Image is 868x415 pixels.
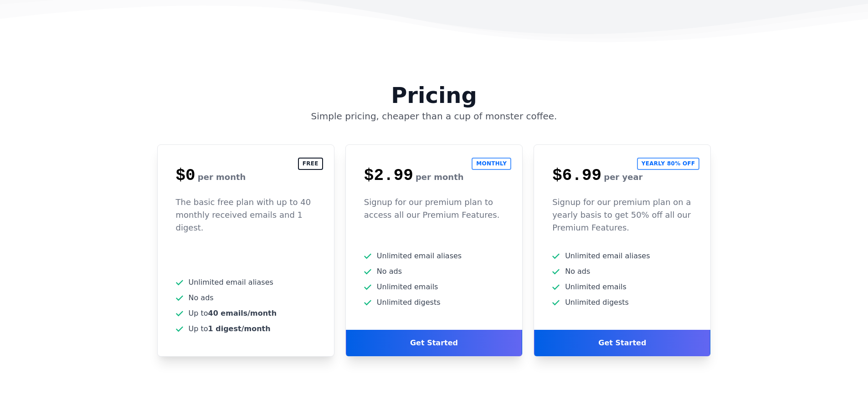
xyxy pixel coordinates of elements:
[377,266,402,277] span: No ads
[176,196,316,234] p: The basic free plan with up to 40 monthly received emails and 1 digest.
[189,308,277,319] span: Up to
[208,324,271,333] b: 1 digest/month
[604,172,642,182] span: per year
[298,158,323,170] h2: Free
[565,297,629,308] span: Unlimited digests
[552,166,601,185] span: $6.99
[198,172,246,182] span: per month
[364,196,504,221] p: Signup for our premium plan to access all our Premium Features.
[565,282,627,292] span: Unlimited emails
[189,292,214,303] span: No ads
[364,166,413,185] span: $2.99
[565,251,650,261] span: Unlimited email aliases
[152,62,717,106] h2: Pricing
[416,172,464,182] span: per month
[189,323,271,334] span: Up to
[346,330,522,356] div: Get Started
[534,330,710,356] div: Get Started
[377,297,441,308] span: Unlimited digests
[176,166,195,185] span: $0
[377,282,438,292] span: Unlimited emails
[637,158,700,170] h2: Yearly 80% off
[208,309,277,318] b: 40 emails/month
[472,158,511,170] h2: Monthly
[565,266,590,277] span: No ads
[152,110,717,123] p: Simple pricing, cheaper than a cup of monster coffee.
[377,251,462,261] span: Unlimited email aliases
[189,277,273,288] span: Unlimited email aliases
[552,196,692,234] p: Signup for our premium plan on a yearly basis to get 50% off all our Premium Features.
